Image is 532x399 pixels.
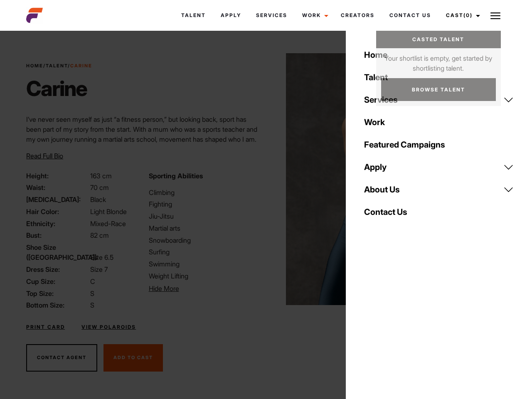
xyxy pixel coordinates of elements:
[26,264,89,274] span: Dress Size:
[103,344,163,372] button: Add To Cast
[26,114,261,184] p: I’ve never seen myself as just “a fitness person,” but looking back, sport has been part of my st...
[90,301,94,309] span: S
[359,201,519,223] a: Contact Us
[90,231,109,239] span: 82 cm
[376,31,501,48] a: Casted Talent
[359,89,519,111] a: Services
[149,223,261,233] li: Martial arts
[26,63,43,69] a: Home
[149,259,261,269] li: Swimming
[90,183,109,192] span: 70 cm
[359,66,519,89] a: Talent
[90,253,113,261] span: Size 6.5
[490,11,500,21] img: Burger icon
[113,355,153,360] span: Add To Cast
[359,156,519,178] a: Apply
[90,265,108,273] span: Size 7
[90,219,126,228] span: Mixed-Race
[26,219,89,229] span: Ethnicity:
[26,7,43,24] img: cropped-aefm-brand-fav-22-square.png
[149,235,261,245] li: Snowboarding
[26,207,89,217] span: Hair Color:
[376,48,501,73] p: Your shortlist is empty, get started by shortlisting talent.
[90,277,95,286] span: C
[26,195,89,204] span: [MEDICAL_DATA]:
[90,195,106,204] span: Black
[149,172,203,180] strong: Sporting Abilities
[26,300,89,310] span: Bottom Size:
[90,289,94,298] span: S
[26,182,89,192] span: Waist:
[333,4,382,27] a: Creators
[26,152,63,160] span: Read Full Bio
[295,4,333,27] a: Work
[81,323,136,331] a: View Polaroids
[359,111,519,133] a: Work
[438,4,485,27] a: Cast(0)
[149,271,261,281] li: Weight Lifting
[149,199,261,209] li: Fighting
[382,4,438,27] a: Contact Us
[359,178,519,201] a: About Us
[26,344,97,372] button: Contact Agent
[26,151,63,161] button: Read Full Bio
[26,76,92,101] h1: Carine
[149,247,261,257] li: Surfing
[26,230,89,240] span: Bust:
[149,187,261,197] li: Climbing
[359,44,519,66] a: Home
[26,276,89,286] span: Cup Size:
[26,242,89,262] span: Shoe Size ([GEOGRAPHIC_DATA]):
[26,62,92,69] span: / /
[149,283,153,283] li: Yoga
[46,63,68,69] a: Talent
[26,323,65,331] a: Print Card
[463,12,473,18] span: (0)
[90,172,112,180] span: 163 cm
[149,284,179,293] span: Hide More
[90,207,127,216] span: Light Blonde
[26,288,89,298] span: Top Size:
[359,133,519,156] a: Featured Campaigns
[149,211,261,221] li: Jiu-Jitsu
[26,171,89,181] span: Height:
[70,63,92,69] strong: Carine
[213,4,249,27] a: Apply
[174,4,213,27] a: Talent
[249,4,295,27] a: Services
[381,78,496,101] a: Browse Talent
